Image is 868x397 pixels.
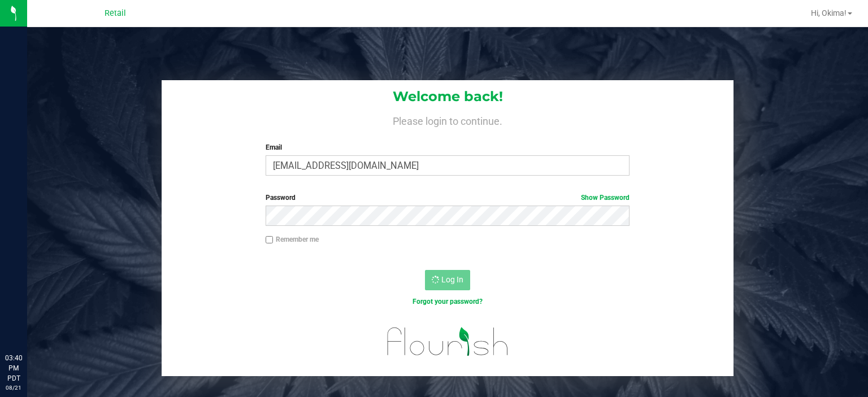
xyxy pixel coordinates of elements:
[441,275,463,284] span: Log In
[5,383,22,392] p: 08/21
[266,142,630,152] label: Email
[376,319,519,364] img: flourish_logo.svg
[5,353,22,383] p: 03:40 PM PDT
[811,8,847,18] span: Hi, Okima!
[413,298,483,306] a: Forgot your password?
[581,194,630,202] a: Show Password
[105,8,126,18] span: Retail
[266,194,296,202] span: Password
[162,113,734,126] h4: Please login to continue.
[162,89,734,104] h1: Welcome back!
[266,236,274,244] input: Remember me
[266,234,319,245] label: Remember me
[425,270,470,290] button: Log In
